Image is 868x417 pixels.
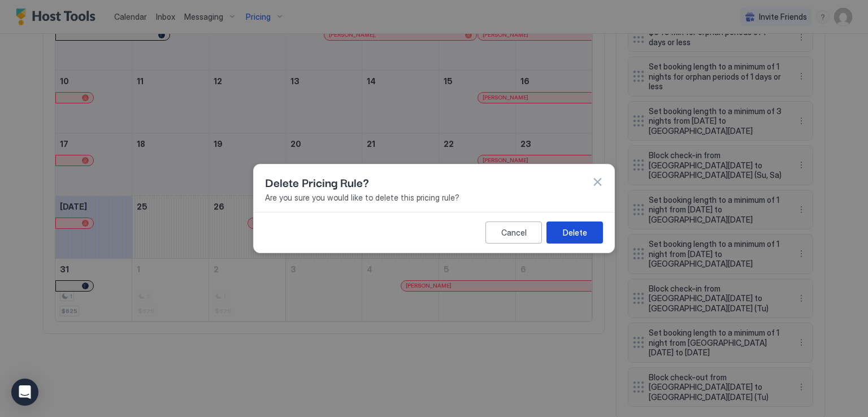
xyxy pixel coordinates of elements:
[265,173,369,190] span: Delete Pricing Rule?
[265,193,603,203] span: Are you sure you would like to delete this pricing rule?
[11,379,38,406] div: Open Intercom Messenger
[546,221,603,244] button: Delete
[563,227,587,238] div: Delete
[485,221,542,244] button: Cancel
[501,227,527,238] div: Cancel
